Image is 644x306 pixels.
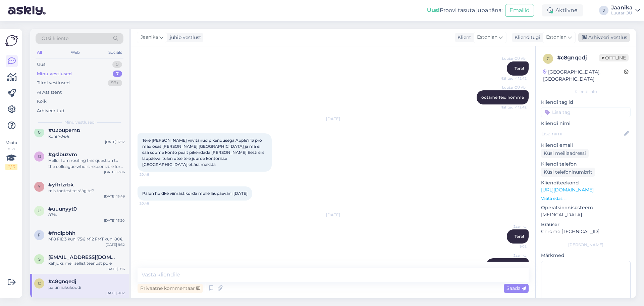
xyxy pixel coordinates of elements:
div: Kõik [37,98,47,105]
b: Uus! [427,7,440,13]
div: Arhiveeritud [37,107,64,114]
div: Tiimi vestlused [37,80,70,86]
div: Socials [107,48,123,57]
div: [GEOGRAPHIC_DATA], [GEOGRAPHIC_DATA] [543,69,624,83]
div: palun isikukoodi [48,285,125,291]
div: Vaata siia [5,140,17,170]
span: Tere [PERSON_NAME] viivitanud pikendusega Apple'i 13 pro max osas [PERSON_NAME] [GEOGRAPHIC_DATA]... [142,138,265,167]
div: Hello, I am routing this question to the colleague who is responsible for this topic. The reply m... [48,158,125,170]
span: #fndlpbhh [48,230,75,236]
div: 7 [113,71,122,77]
div: Web [69,48,81,57]
span: Nähtud ✓ 12:42 [500,76,527,81]
span: Jaanika [141,34,158,41]
div: mis tootest te räägite? [48,188,125,194]
span: f [38,232,41,237]
p: Operatsioonisüsteem [541,204,631,211]
div: Arhiveeri vestlus [578,33,630,42]
input: Lisa tag [541,107,631,117]
span: #yfhfzrbk [48,182,74,188]
span: 20:46 [140,201,165,206]
div: Klienditugi [512,34,540,41]
div: [DATE] 9:16 [106,266,125,271]
div: [DATE] [138,212,529,218]
p: [MEDICAL_DATA] [541,211,631,218]
img: Askly Logo [5,34,18,47]
span: 20:46 [140,172,165,177]
div: Küsi meiliaadressi [541,149,589,158]
div: [PERSON_NAME] [541,242,631,248]
div: [DATE] 15:49 [104,194,125,199]
span: #02bupemb [48,127,80,133]
p: Kliendi email [541,142,631,149]
div: 0 [112,61,122,68]
p: Kliendi tag'id [541,99,631,106]
div: 99+ [108,80,122,86]
div: J [599,6,608,15]
span: 9:02 [501,244,527,249]
span: Tere! [515,66,524,71]
span: s [38,257,41,262]
span: g [38,154,41,159]
div: Klient [455,34,471,41]
span: Estonian [477,34,497,41]
span: #gslbuzvm [48,151,77,158]
div: Küsi telefoninumbrit [541,168,595,177]
div: [DATE] [138,116,529,122]
div: juhib vestlust [167,34,201,41]
div: All [36,48,43,57]
span: Saada [506,285,526,291]
p: Kliendi telefon [541,161,631,168]
span: Estonian [546,34,567,41]
span: Palun hoidke viimast korda mulle laupäevani [DATE] [142,191,248,196]
span: y [38,184,41,189]
div: Kliendi info [541,89,631,95]
div: 2 / 3 [5,164,17,170]
div: Luutar OÜ [611,10,633,16]
span: #c8gnqedj [48,278,76,285]
div: Uus [37,61,45,68]
p: Brauser [541,221,631,228]
div: [DATE] 17:12 [105,139,125,144]
a: JaanikaLuutar OÜ [611,5,640,16]
p: Vaata edasi ... [541,195,631,202]
span: u [38,208,41,213]
div: Privaatne kommentaar [138,284,203,293]
span: 0 [38,130,41,135]
div: [DATE] 17:06 [104,170,125,175]
div: Aktiivne [542,4,583,16]
span: Tere! [515,234,524,239]
div: M18 FID3 kuni 75€ M12 FMT kuni 80€ [48,236,125,242]
p: Kliendi nimi [541,120,631,127]
a: [URL][DOMAIN_NAME] [541,187,594,193]
div: Minu vestlused [37,71,72,77]
p: Klienditeekond [541,179,631,186]
div: [DATE] 9:02 [105,291,125,296]
span: Luutar OÜ Abi [501,85,527,90]
div: [DATE] 9:52 [106,242,125,247]
button: Emailid [505,4,534,17]
div: [DATE] 13:20 [104,218,125,223]
div: AI Assistent [37,89,62,96]
span: Jaanika [501,224,527,229]
p: Chrome [TECHNICAL_ID] [541,228,631,235]
span: c [547,56,550,61]
span: c [38,281,41,286]
span: #uuunyyt0 [48,206,77,212]
span: Otsi kliente [42,35,68,42]
div: 87% [48,212,125,218]
span: sildmario2@gmail.com [48,254,118,260]
div: kahjuks meil sellist teenust pole [48,260,125,266]
span: Nähtud ✓ 12:42 [500,105,527,110]
span: ootame Teid homme [481,95,524,100]
div: # c8gnqedj [557,54,599,62]
div: Jaanika [611,5,633,10]
input: Lisa nimi [541,130,623,137]
span: Minu vestlused [64,119,95,125]
p: Märkmed [541,252,631,259]
span: Jaanika [501,253,527,258]
div: kuni 70€€ [48,133,125,139]
div: Proovi tasuta juba täna: [427,6,502,14]
span: Luutar OÜ Abi [501,56,527,61]
span: Offline [599,54,629,61]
